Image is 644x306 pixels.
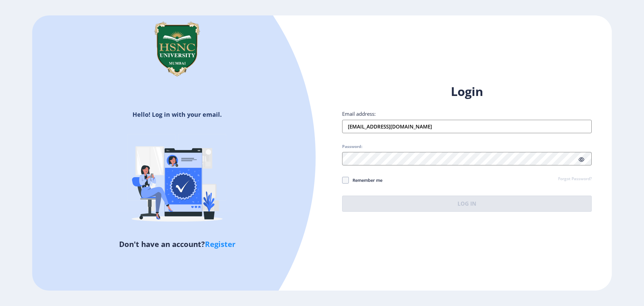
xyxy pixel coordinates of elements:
[349,176,382,184] span: Remember me
[342,120,592,133] input: Email address
[144,15,211,83] img: hsnc.png
[558,176,592,182] a: Forgot Password?
[205,239,235,249] a: Register
[342,196,592,212] button: Log In
[342,84,592,100] h1: Login
[118,121,236,239] img: Verified-rafiki.svg
[342,110,376,117] label: Email address:
[37,239,317,249] h5: Don't have an account?
[342,144,362,149] label: Password:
